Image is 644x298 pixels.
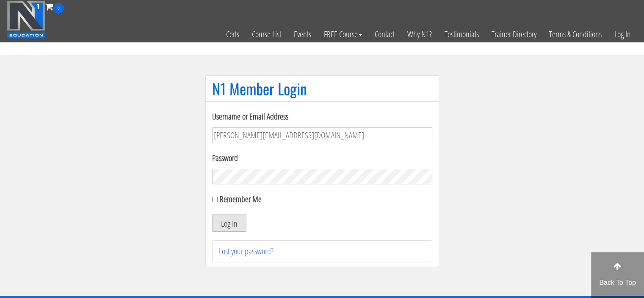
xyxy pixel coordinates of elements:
[212,214,246,232] button: Log In
[212,152,432,164] label: Password
[220,14,246,55] a: Certs
[608,14,637,55] a: Log In
[401,14,438,55] a: Why N1?
[591,278,644,288] p: Back To Top
[53,3,64,14] span: 0
[438,14,485,55] a: Testimonials
[318,14,368,55] a: FREE Course
[212,80,432,97] h1: N1 Member Login
[219,245,274,257] a: Lost your password?
[246,14,287,55] a: Course List
[220,193,262,205] label: Remember Me
[212,110,432,123] label: Username or Email Address
[45,1,64,12] a: 0
[485,14,543,55] a: Trainer Directory
[543,14,608,55] a: Terms & Conditions
[7,0,45,39] img: n1-education
[287,14,318,55] a: Events
[368,14,401,55] a: Contact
